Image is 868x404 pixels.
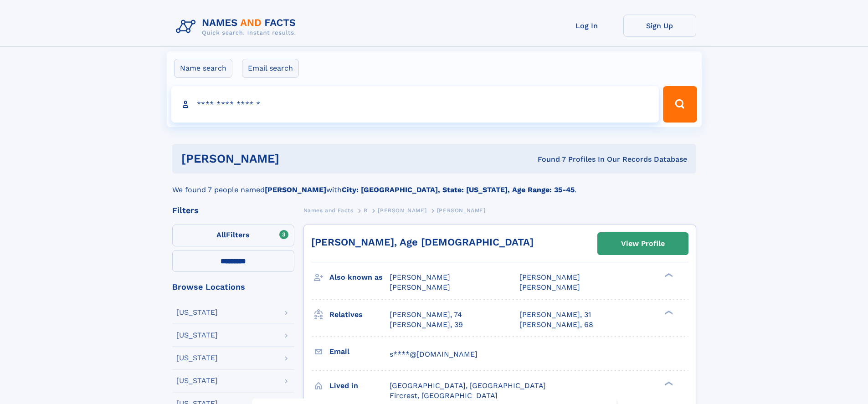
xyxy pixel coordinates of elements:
[519,320,593,330] a: [PERSON_NAME], 68
[303,205,354,216] a: Names and Facts
[390,381,546,390] span: [GEOGRAPHIC_DATA], [GEOGRAPHIC_DATA]
[181,153,409,164] h1: [PERSON_NAME]
[378,205,426,216] a: [PERSON_NAME]
[342,185,575,194] b: City: [GEOGRAPHIC_DATA], State: [US_STATE], Age Range: 35-45
[329,307,390,322] h3: Relatives
[364,205,368,216] a: B
[663,272,673,278] div: ❯
[390,391,498,400] span: Fircrest, [GEOGRAPHIC_DATA]
[265,185,326,194] b: [PERSON_NAME]
[408,154,687,164] div: Found 7 Profiles In Our Records Database
[311,236,534,248] a: [PERSON_NAME], Age [DEMOGRAPHIC_DATA]
[390,320,463,330] a: [PERSON_NAME], 39
[390,283,450,291] span: [PERSON_NAME]
[172,283,294,291] div: Browse Locations
[663,309,673,315] div: ❯
[176,377,218,384] div: [US_STATE]
[519,273,580,281] span: [PERSON_NAME]
[176,332,218,339] div: [US_STATE]
[663,86,697,123] button: Search Button
[623,15,696,37] a: Sign Up
[172,174,696,195] div: We found 7 people named with .
[176,309,218,316] div: [US_STATE]
[550,15,623,37] a: Log In
[329,344,390,359] h3: Email
[378,207,426,214] span: [PERSON_NAME]
[621,233,665,254] div: View Profile
[390,310,462,320] a: [PERSON_NAME], 74
[598,233,688,255] a: View Profile
[171,86,659,123] input: search input
[519,283,580,291] span: [PERSON_NAME]
[364,207,368,214] span: B
[176,354,218,362] div: [US_STATE]
[519,310,591,320] a: [PERSON_NAME], 31
[172,15,303,39] img: Logo Names and Facts
[329,378,390,394] h3: Lived in
[437,207,486,214] span: [PERSON_NAME]
[663,380,673,386] div: ❯
[216,230,226,239] span: All
[242,59,299,78] label: Email search
[329,270,390,285] h3: Also known as
[390,273,450,281] span: [PERSON_NAME]
[174,59,232,78] label: Name search
[172,225,294,246] label: Filters
[172,206,294,215] div: Filters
